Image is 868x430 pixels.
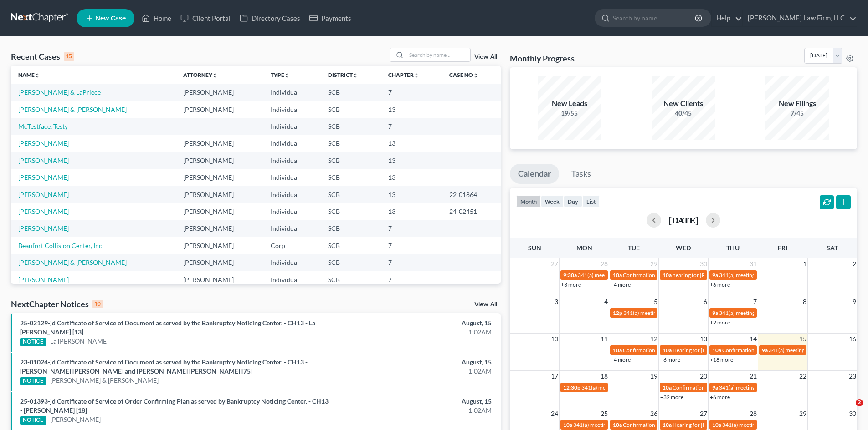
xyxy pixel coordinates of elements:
[11,298,103,309] div: NextChapter Notices
[263,169,321,186] td: Individual
[848,334,857,344] span: 16
[538,98,601,109] div: New Leads
[176,220,263,237] td: [PERSON_NAME]
[18,207,69,215] a: [PERSON_NAME]
[699,371,708,382] span: 20
[600,258,609,269] span: 28
[271,71,290,78] a: Typeunfold_more
[11,51,74,62] div: Recent Cases
[176,152,263,169] td: [PERSON_NAME]
[321,118,381,135] td: SCB
[263,254,321,271] td: Individual
[20,358,308,375] a: 23-01024-jd Certificate of Service of Document as served by the Bankruptcy Noticing Center. - CH1...
[528,244,541,252] span: Sun
[668,215,699,225] h2: [DATE]
[563,384,580,391] span: 12:30p
[18,276,69,283] a: [PERSON_NAME]
[576,244,592,252] span: Mon
[712,347,721,354] span: 10a
[18,122,68,130] a: McTestface, Testy
[263,152,321,169] td: Individual
[837,399,859,421] iframe: Intercom live chat
[561,281,581,288] a: +3 more
[92,300,103,308] div: 10
[18,258,127,266] a: [PERSON_NAME] & [PERSON_NAME]
[176,84,263,101] td: [PERSON_NAME]
[321,254,381,271] td: SCB
[749,334,758,344] span: 14
[699,334,708,344] span: 13
[673,272,743,278] span: hearing for [PERSON_NAME]
[340,397,492,406] div: August, 15
[263,118,321,135] td: Individual
[582,195,600,207] button: list
[550,371,559,382] span: 17
[381,186,442,203] td: 13
[765,109,829,118] div: 7/45
[321,220,381,237] td: SCB
[35,73,40,78] i: unfold_more
[353,73,358,78] i: unfold_more
[749,371,758,382] span: 21
[176,254,263,271] td: [PERSON_NAME]
[340,367,492,376] div: 1:02AM
[600,334,609,344] span: 11
[321,135,381,152] td: SCB
[603,296,609,307] span: 4
[600,371,609,382] span: 18
[263,237,321,254] td: Corp
[652,98,715,109] div: New Clients
[848,371,857,382] span: 23
[550,408,559,419] span: 24
[137,10,176,26] a: Home
[381,84,442,101] td: 7
[516,195,541,207] button: month
[20,338,46,346] div: NOTICE
[712,384,718,391] span: 9a
[550,334,559,344] span: 10
[712,421,721,428] span: 10a
[554,296,559,307] span: 3
[263,271,321,288] td: Individual
[623,309,711,316] span: 341(a) meeting for [PERSON_NAME]
[802,258,807,269] span: 1
[18,106,127,113] a: [PERSON_NAME] & [PERSON_NAME]
[663,272,672,278] span: 10a
[321,271,381,288] td: SCB
[769,347,857,354] span: 341(a) meeting for [PERSON_NAME]
[649,371,658,382] span: 19
[710,394,730,400] a: +6 more
[752,296,758,307] span: 7
[856,399,863,406] span: 2
[719,309,807,316] span: 341(a) meeting for [PERSON_NAME]
[340,319,492,328] div: August, 15
[284,73,290,78] i: unfold_more
[699,258,708,269] span: 30
[328,71,358,78] a: Districtunfold_more
[663,384,672,391] span: 10a
[176,186,263,203] td: [PERSON_NAME]
[381,118,442,135] td: 7
[176,135,263,152] td: [PERSON_NAME]
[802,296,807,307] span: 8
[563,164,599,184] a: Tasks
[381,220,442,237] td: 7
[628,244,640,252] span: Tue
[176,101,263,118] td: [PERSON_NAME]
[381,271,442,288] td: 7
[176,169,263,186] td: [PERSON_NAME]
[263,101,321,118] td: Individual
[18,157,69,164] a: [PERSON_NAME]
[649,258,658,269] span: 29
[710,356,733,363] a: +18 more
[473,73,478,78] i: unfold_more
[95,15,126,22] span: New Case
[578,272,714,278] span: 341(a) meeting for [PERSON_NAME] & [PERSON_NAME]
[623,347,776,354] span: Confirmation Hearing for [PERSON_NAME] & [PERSON_NAME]
[563,272,577,278] span: 9:30a
[510,53,575,64] h3: Monthly Progress
[722,421,810,428] span: 341(a) meeting for [PERSON_NAME]
[18,191,69,198] a: [PERSON_NAME]
[18,88,101,96] a: [PERSON_NAME] & LaPriece
[474,301,497,308] a: View All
